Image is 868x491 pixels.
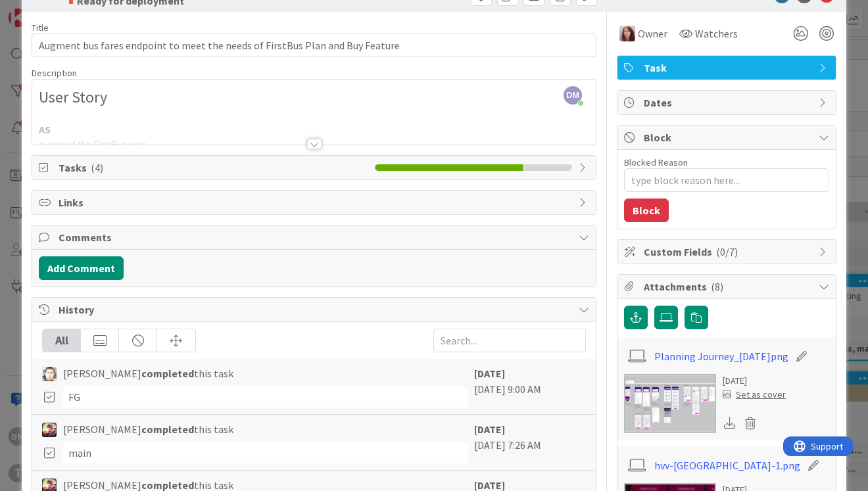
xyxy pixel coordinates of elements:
[474,421,586,463] div: [DATE] 7:26 AM
[723,374,786,388] div: [DATE]
[63,442,468,463] div: main
[644,279,812,294] span: Attachments
[39,88,589,107] h2: User Story
[474,367,505,380] b: [DATE]
[63,365,233,381] span: [PERSON_NAME] this task
[59,195,572,210] span: Links
[716,245,738,258] span: ( 0/7 )
[39,256,124,280] button: Add Comment
[43,329,81,352] div: All
[28,2,60,18] span: Support
[619,26,635,41] img: KS
[59,229,572,245] span: Comments
[42,423,57,437] img: VB
[644,95,812,110] span: Dates
[59,302,572,317] span: History
[723,388,786,402] div: Set as cover
[695,26,738,41] span: Watchers
[141,367,194,380] b: completed
[32,34,596,57] input: type card name here...
[624,199,669,222] button: Block
[59,160,368,175] span: Tasks
[63,421,233,437] span: [PERSON_NAME] this task
[433,329,586,352] input: Search...
[63,386,468,408] div: FG
[474,423,505,436] b: [DATE]
[654,348,788,364] a: Planning Journey_[DATE]png
[624,156,688,168] label: Blocked Reason
[32,22,49,34] label: Title
[654,457,800,473] a: hvv-[GEOGRAPHIC_DATA]-1.png
[474,365,586,408] div: [DATE] 9:00 AM
[42,367,57,381] img: VD
[564,86,582,105] span: DM
[723,415,737,432] div: Download
[638,26,667,41] span: Owner
[711,280,723,293] span: ( 8 )
[141,423,194,436] b: completed
[644,60,812,76] span: Task
[644,244,812,260] span: Custom Fields
[91,161,103,174] span: ( 4 )
[32,67,77,79] span: Description
[644,129,812,145] span: Block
